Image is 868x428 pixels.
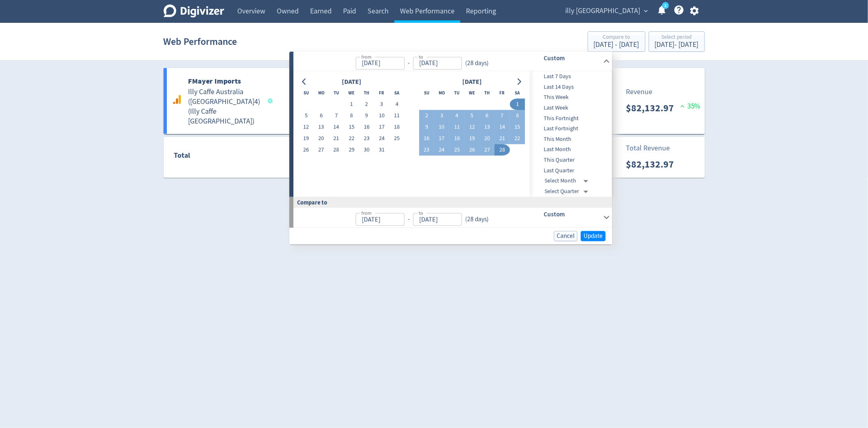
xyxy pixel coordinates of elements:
button: 21 [495,133,510,144]
label: to [419,53,423,60]
span: expand_more [643,7,650,15]
button: 11 [389,110,404,121]
button: Go to previous month [299,76,310,87]
a: 1 [662,2,669,9]
button: 4 [449,110,464,121]
button: 24 [434,144,449,156]
h5: Illy Caffe Australia ([GEOGRAPHIC_DATA]4) ( Illy Caffe [GEOGRAPHIC_DATA] ) [188,87,260,126]
button: Compare to[DATE] - [DATE] [588,31,645,52]
button: 25 [449,144,464,156]
div: [DATE] - [DATE] [594,41,639,49]
div: ( 28 days ) [462,58,492,68]
button: 8 [510,110,525,121]
div: from-to(28 days)Custom [293,71,612,197]
button: Select period[DATE]- [DATE] [649,31,705,52]
th: Sunday [299,87,314,99]
th: Friday [495,87,510,99]
p: Total Revenue [626,143,670,154]
b: FMayer Imports [188,76,241,86]
button: 6 [314,110,329,121]
span: illy [GEOGRAPHIC_DATA] [566,4,641,18]
button: 20 [479,133,494,144]
h6: Custom [544,53,600,63]
th: Monday [314,87,329,99]
button: 12 [464,121,479,133]
button: 19 [299,133,314,144]
button: illy [GEOGRAPHIC_DATA] [563,4,650,18]
button: 17 [374,121,389,133]
button: 22 [510,133,525,144]
button: 5 [464,110,479,121]
th: Tuesday [449,87,464,99]
button: 6 [479,110,494,121]
button: 5 [299,110,314,121]
button: 13 [479,121,494,133]
button: 20 [314,133,329,144]
th: Sunday [419,87,434,99]
div: - [404,58,413,68]
span: This Week [530,93,611,102]
div: This Quarter [530,155,611,165]
th: Friday [374,87,389,99]
button: 2 [419,110,434,121]
button: 27 [314,144,329,156]
div: - [404,215,413,224]
svg: Google Analytics [172,95,182,104]
button: 24 [374,133,389,144]
div: from-to(28 days)Custom [293,208,612,227]
button: 14 [495,121,510,133]
label: to [419,210,423,216]
button: 26 [464,144,479,156]
h6: Custom [544,210,600,219]
button: 23 [419,144,434,156]
span: Last 7 Days [530,72,611,81]
p: 35 % [680,101,701,112]
button: Update [581,231,606,241]
button: 7 [495,110,510,121]
button: 4 [389,99,404,110]
span: This Quarter [530,156,611,165]
span: Update [584,233,603,239]
p: $82,132.97 [626,157,681,172]
div: from-to(28 days)Custom [293,52,612,71]
button: 1 [344,99,359,110]
div: Total [174,150,254,165]
button: 9 [419,121,434,133]
th: Wednesday [464,87,479,99]
div: [DATE] [460,76,484,87]
div: Select period [655,34,699,41]
button: Go to next month [513,76,525,87]
button: 25 [389,133,404,144]
button: 21 [329,133,344,144]
button: 23 [359,133,374,144]
button: 11 [449,121,464,133]
h1: Web Performance [164,29,237,55]
button: 27 [479,144,494,156]
th: Saturday [510,87,525,99]
div: [DATE] [339,76,364,87]
button: 29 [344,144,359,156]
button: 15 [510,121,525,133]
a: FMayer ImportsIlly Caffe Australia ([GEOGRAPHIC_DATA]4)(Illy Caffe [GEOGRAPHIC_DATA])Users10,390 ... [164,68,705,134]
button: 3 [374,99,389,110]
div: Last Fortnight [530,124,611,134]
span: Last Month [530,145,611,154]
div: ( 28 days ) [462,215,489,224]
th: Thursday [479,87,494,99]
div: Compare to [289,197,612,208]
button: 16 [419,133,434,144]
div: Last 7 Days [530,71,611,82]
text: 1 [664,3,666,9]
button: 26 [299,144,314,156]
button: 30 [359,144,374,156]
button: 9 [359,110,374,121]
div: This Week [530,92,611,103]
p: $82,132.97 [626,101,680,115]
th: Monday [434,87,449,99]
div: Last Month [530,144,611,155]
th: Wednesday [344,87,359,99]
button: 15 [344,121,359,133]
nav: presets [530,71,611,197]
div: This Fortnight [530,113,611,124]
span: Last Fortnight [530,124,611,133]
